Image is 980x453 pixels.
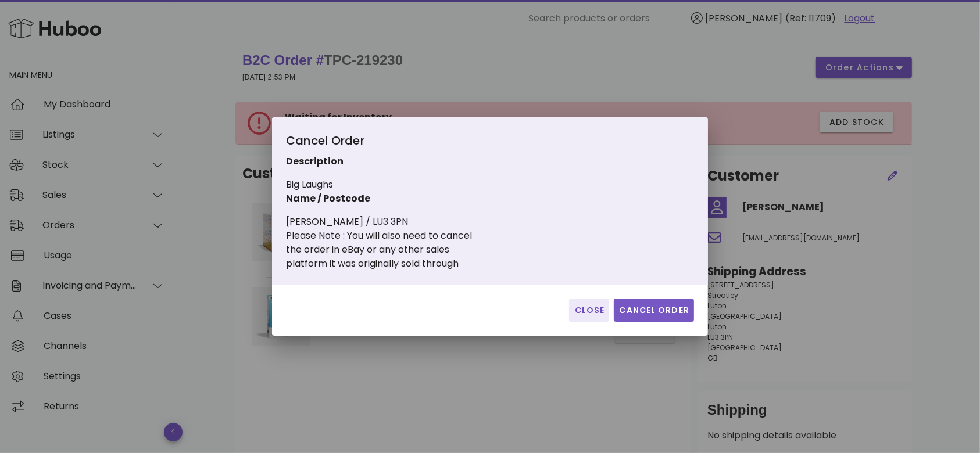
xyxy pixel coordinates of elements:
div: Please Note : You will also need to cancel the order in eBay or any other sales platform it was o... [286,229,547,271]
button: Cancel Order [614,299,694,322]
div: Cancel Order [286,131,547,154]
button: Close [569,299,609,322]
div: Big Laughs [PERSON_NAME] / LU3 3PN [286,131,547,271]
p: Description [286,154,547,168]
span: Cancel Order [618,304,689,317]
span: Close [574,304,605,317]
p: Name / Postcode [286,192,547,206]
